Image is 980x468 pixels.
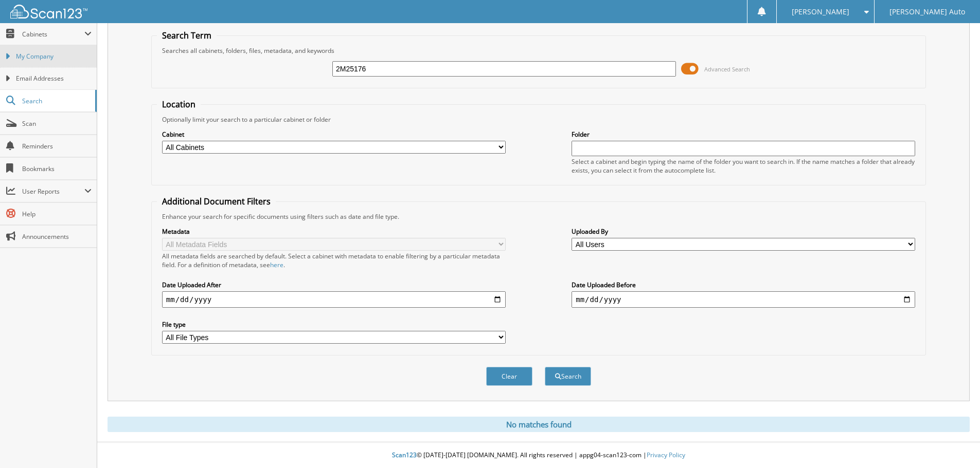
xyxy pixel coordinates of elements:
label: Folder [572,130,915,139]
a: Privacy Policy [647,451,685,459]
span: Search [22,97,90,105]
span: Cabinets [22,30,84,39]
div: © [DATE]-[DATE] [DOMAIN_NAME]. All rights reserved | appg04-scan123-com | [97,443,980,468]
legend: Search Term [157,30,217,41]
label: Uploaded By [572,227,915,236]
input: end [572,291,915,308]
span: Announcements [22,232,92,241]
label: File type [162,320,506,329]
div: Optionally limit your search to a particular cabinet or folder [157,115,920,124]
span: Help [22,210,92,218]
input: start [162,291,506,308]
legend: Location [157,99,201,110]
a: here [270,260,283,269]
div: All metadata fields are searched by default. Select a cabinet with metadata to enable filtering b... [162,252,506,269]
span: [PERSON_NAME] Auto [889,9,965,15]
div: Searches all cabinets, folders, files, metadata, and keywords [157,46,920,55]
label: Date Uploaded After [162,280,506,289]
span: My Company [16,52,92,61]
label: Cabinet [162,130,506,139]
div: Select a cabinet and begin typing the name of the folder you want to search in. If the name match... [572,157,915,175]
span: Bookmarks [22,164,92,173]
span: [PERSON_NAME] [792,9,849,15]
label: Metadata [162,227,506,236]
button: Clear [486,367,532,386]
span: User Reports [22,187,84,196]
span: Scan [22,119,92,128]
span: Email Addresses [16,74,92,83]
span: Advanced Search [704,65,750,73]
span: Scan123 [392,451,417,459]
div: No matches found [108,417,970,432]
div: Enhance your search for specific documents using filters such as date and file type. [157,212,920,221]
span: Reminders [22,142,92,151]
iframe: Chat Widget [929,419,980,468]
label: Date Uploaded Before [572,280,915,289]
legend: Additional Document Filters [157,196,276,207]
button: Search [545,367,591,386]
img: scan123-logo-white.svg [10,5,87,18]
